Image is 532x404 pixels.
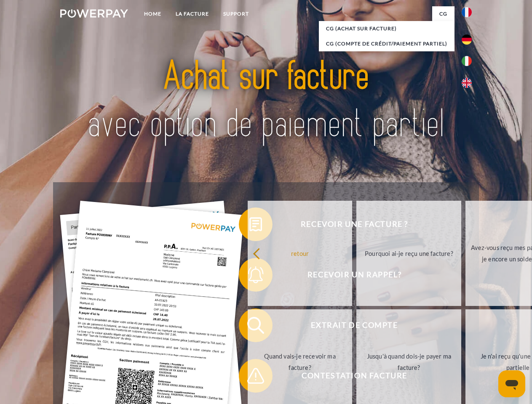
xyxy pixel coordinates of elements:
[216,6,256,21] a: Support
[462,7,472,17] img: fr
[319,21,454,36] a: CG (achat sur facture)
[462,35,472,45] img: de
[253,351,348,373] div: Quand vais-je recevoir ma facture?
[239,308,458,342] button: Extrait de compte
[361,247,456,259] div: Pourquoi ai-je reçu une facture?
[239,258,458,292] button: Recevoir un rappel?
[462,56,472,66] img: it
[239,207,458,241] button: Recevoir une facture ?
[168,6,216,21] a: LA FACTURE
[319,36,454,51] a: CG (Compte de crédit/paiement partiel)
[253,247,348,259] div: retour
[80,40,452,161] img: title-powerpay_fr.svg
[462,78,472,88] img: en
[498,370,525,397] iframe: Bouton de lancement de la fenêtre de messagerie
[432,6,454,21] a: CG
[239,359,458,393] button: Contestation Facture
[361,351,456,373] div: Jusqu'à quand dois-je payer ma facture?
[137,6,168,21] a: Home
[60,9,128,18] img: logo-powerpay-white.svg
